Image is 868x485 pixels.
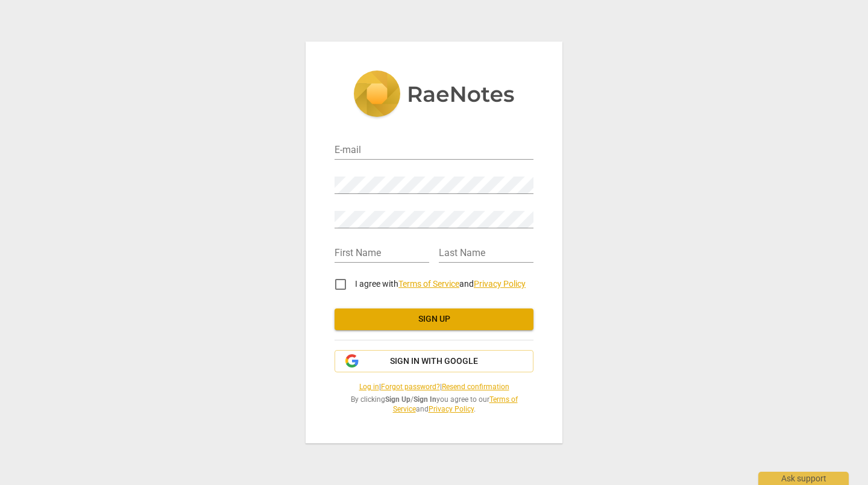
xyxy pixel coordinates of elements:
a: Forgot password? [381,383,440,391]
a: Resend confirmation [442,383,509,391]
a: Privacy Policy [474,279,526,289]
a: Privacy Policy [429,405,474,413]
a: Log in [359,383,379,391]
a: Terms of Service [393,395,518,414]
span: Sign in with Google [390,355,478,368]
span: | | [335,382,533,392]
b: Sign Up [385,395,410,404]
b: Sign In [414,395,436,404]
span: Sign up [344,313,524,325]
img: 5ac2273c67554f335776073100b6d88f.svg [353,70,515,120]
span: By clicking / you agree to our and . [335,395,533,415]
div: Ask support [758,472,849,485]
a: Terms of Service [398,279,459,289]
button: Sign in with Google [335,350,533,373]
button: Sign up [335,308,533,330]
span: I agree with and [355,279,526,289]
